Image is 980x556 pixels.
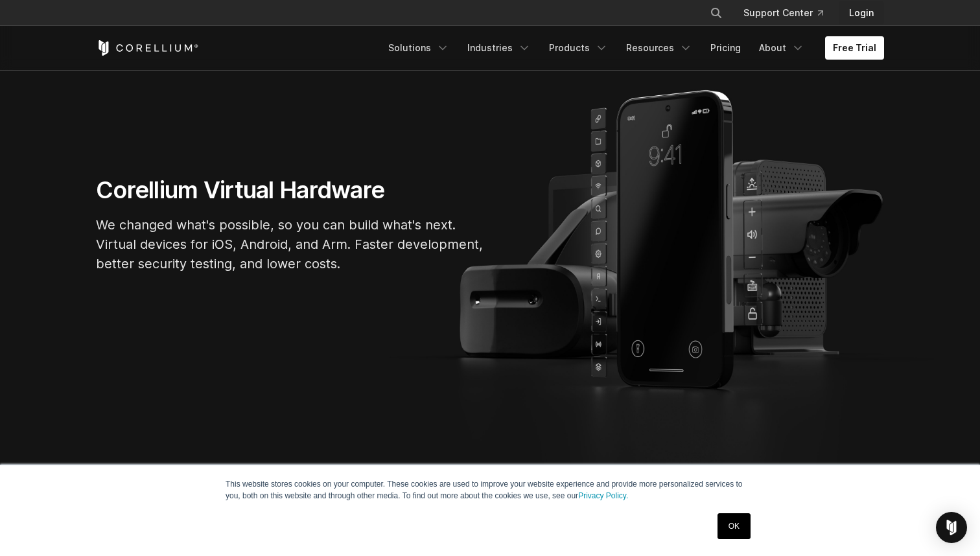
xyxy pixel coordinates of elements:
div: Open Intercom Messenger [936,512,967,543]
a: OK [717,513,751,539]
a: Privacy Policy. [578,491,628,500]
a: Corellium Home [96,40,199,56]
a: Free Trial [825,36,884,60]
p: This website stores cookies on your computer. These cookies are used to improve your website expe... [226,478,754,502]
a: Login [839,1,884,25]
button: Search [705,1,728,25]
p: We changed what's possible, so you can build what's next. Virtual devices for iOS, Android, and A... [96,215,485,273]
a: About [751,36,812,60]
a: Pricing [703,36,749,60]
div: Navigation Menu [380,36,884,60]
a: Resources [618,36,700,60]
a: Solutions [380,36,457,60]
h1: Corellium Virtual Hardware [96,176,485,205]
a: Support Center [733,1,834,25]
a: Industries [460,36,539,60]
a: Products [541,36,616,60]
div: Navigation Menu [694,1,884,25]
